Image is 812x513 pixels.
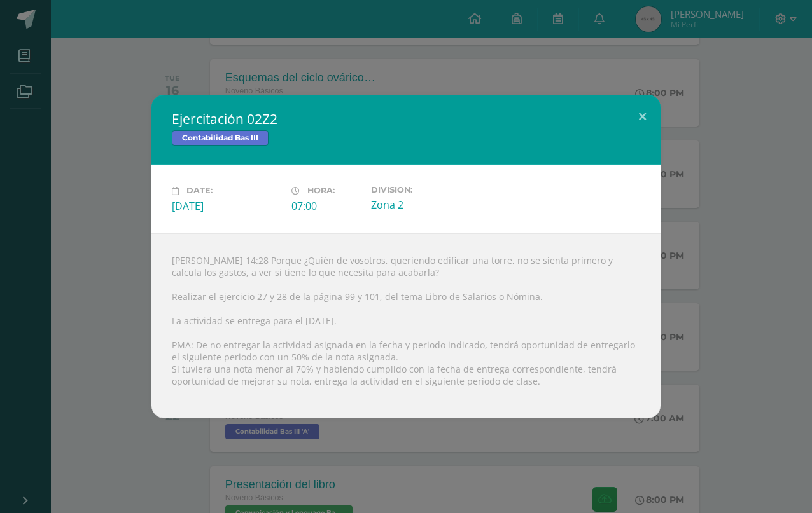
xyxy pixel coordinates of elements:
div: 07:00 [291,199,361,213]
span: Hora: [307,186,335,196]
span: Contabilidad Bas III [172,130,269,146]
h2: Ejercitación 02Z2 [172,110,640,128]
div: Zona 2 [371,198,480,212]
label: Division: [371,185,480,195]
div: [DATE] [172,199,281,213]
span: Date: [186,186,213,196]
div: [PERSON_NAME] 14:28 Porque ¿Quién de vosotros, queriendo edificar una torre, no se sienta primero... [151,233,661,418]
button: Close (Esc) [624,95,661,138]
